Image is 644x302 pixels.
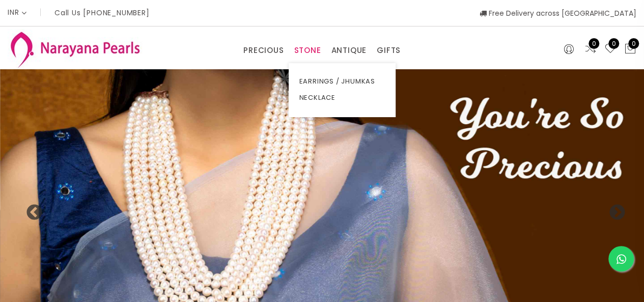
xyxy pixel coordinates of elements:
[608,38,619,49] span: 0
[628,38,639,49] span: 0
[299,73,385,90] a: EARRINGS / JHUMKAS
[584,43,597,56] a: 0
[377,43,401,58] a: GIFTS
[331,43,367,58] a: ANTIQUE
[299,90,385,106] a: NECKLACE
[624,43,636,56] button: 0
[25,204,36,214] button: Previous
[54,9,150,16] p: Call Us [PHONE_NUMBER]
[608,204,619,214] button: Next
[604,43,617,56] a: 0
[480,8,636,18] span: Free Delivery across [GEOGRAPHIC_DATA]
[294,43,321,58] a: STONE
[243,43,284,58] a: PRECIOUS
[589,38,599,49] span: 0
